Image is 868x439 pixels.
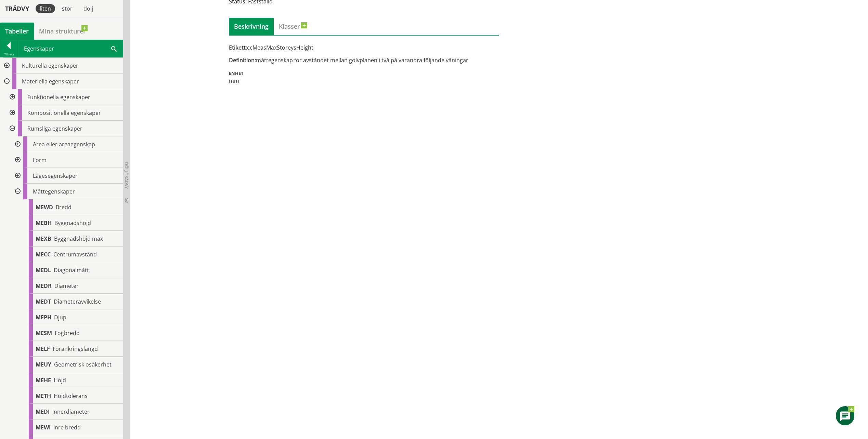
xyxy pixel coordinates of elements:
[53,251,97,258] span: Centrumavstånd
[36,251,51,258] span: MECC
[27,125,82,132] span: Rumsliga egenskaper
[34,23,91,40] a: Mina strukturer
[274,18,305,35] a: Klasser
[54,392,88,400] span: Höjdtolerans
[36,235,51,242] span: MEXB
[124,162,129,189] span: Dölj trädvy
[53,424,81,431] span: Inre bredd
[79,4,97,13] div: dölj
[22,62,78,69] span: Kulturella egenskaper
[54,376,66,384] span: Höjd
[33,188,75,195] span: Måttegenskaper
[36,266,51,274] span: MEDL
[33,156,47,164] span: Form
[229,77,499,84] div: mm
[229,56,499,64] div: måttegenskap för avståndet mellan golvplanen i två på varandra följande våningar
[36,361,51,368] span: MEUY
[229,56,256,64] span: Definition:
[54,266,89,274] span: Diagonalmått
[53,345,98,352] span: Förankringslängd
[56,203,72,211] span: Bredd
[36,345,50,352] span: MELF
[54,235,103,242] span: Byggnadshöjd max
[36,424,51,431] span: MEWI
[36,4,55,13] div: liten
[0,52,17,57] div: Tillbaka
[54,219,91,227] span: Byggnadshöjd
[22,78,79,85] span: Materiella egenskaper
[33,141,95,148] span: Area eller areaegenskap
[111,45,117,52] span: Sök i tabellen
[54,361,112,368] span: Geometrisk osäkerhet
[229,44,247,51] span: Etikett:
[36,329,52,337] span: MESM
[1,5,33,12] div: Trädvy
[36,282,52,290] span: MEDR
[54,298,101,305] span: Diameteravvikelse
[229,44,499,51] div: ccMeasMaxStoreysHeight
[36,219,52,227] span: MEBH
[36,298,51,305] span: MEDT
[58,4,77,13] div: stor
[229,69,499,76] div: Enhet
[54,282,79,290] span: Diameter
[36,376,51,384] span: MEHE
[33,172,78,179] span: Lägesegenskaper
[27,109,101,117] span: Kompositionella egenskaper
[27,93,90,101] span: Funktionella egenskaper
[36,314,51,321] span: MEPH
[36,203,53,211] span: MEWD
[36,408,50,415] span: MEDI
[229,18,274,35] div: Beskrivning
[55,329,80,337] span: Fogbredd
[18,40,123,57] div: Egenskaper
[54,314,66,321] span: Djup
[52,408,90,415] span: Innerdiameter
[36,392,51,400] span: METH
